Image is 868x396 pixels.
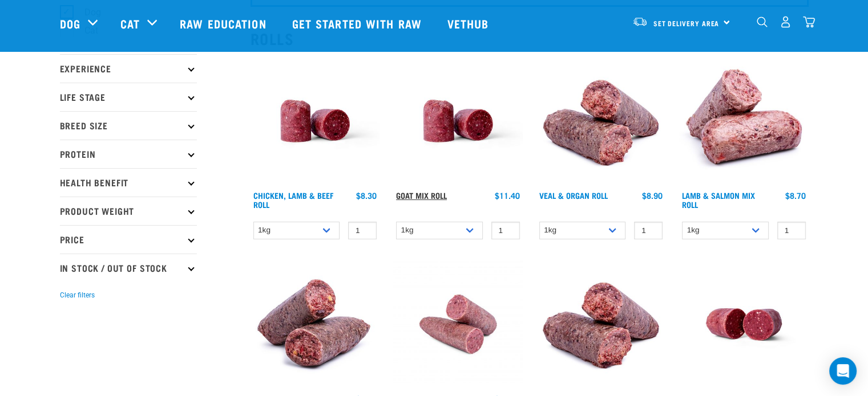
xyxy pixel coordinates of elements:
img: user.png [780,16,792,28]
img: home-icon-1@2x.png [757,17,768,27]
p: Life Stage [60,83,197,111]
img: 1261 Lamb Salmon Roll 01 [679,56,809,186]
p: Product Weight [60,197,197,225]
p: Health Benefit [60,168,197,197]
a: Vethub [436,1,503,46]
a: Raw Education [168,1,280,46]
a: Get started with Raw [281,1,436,46]
p: Experience [60,54,197,83]
p: In Stock / Out Of Stock [60,254,197,282]
img: van-moving.png [632,17,648,27]
div: $8.90 [642,191,663,200]
img: Venison Veal Salmon Tripe 1651 [393,260,523,389]
p: Breed Size [60,111,197,140]
img: Raw Essentials Venison Heart & Tripe Hypoallergenic Raw Pet Food Bulk Roll Unwrapped [679,260,809,389]
a: Dog [60,15,80,32]
input: 1 [348,222,377,239]
img: Veal Organ Mix Roll 01 [536,56,666,186]
div: $8.70 [785,191,806,200]
img: 1263 Chicken Organ Roll 02 [251,260,380,389]
img: home-icon@2x.png [803,16,815,28]
div: $8.30 [356,191,377,200]
img: Raw Essentials Chicken Lamb Beef Bulk Minced Raw Dog Food Roll Unwrapped [393,56,523,186]
img: Chicken Heart Tripe Roll 01 [536,260,666,389]
p: Protein [60,140,197,168]
div: Open Intercom Messenger [829,357,857,385]
input: 1 [634,222,663,239]
input: 1 [491,222,520,239]
a: Cat [120,15,140,32]
input: 1 [777,222,806,239]
div: $11.40 [495,191,520,200]
a: Chicken, Lamb & Beef Roll [253,193,333,206]
img: Raw Essentials Chicken Lamb Beef Bulk Minced Raw Dog Food Roll Unwrapped [251,56,380,186]
a: Lamb & Salmon Mix Roll [682,193,755,206]
a: Goat Mix Roll [396,193,447,197]
p: Price [60,225,197,254]
button: Clear filters [60,290,95,300]
a: Veal & Organ Roll [539,193,608,197]
span: Set Delivery Area [653,21,720,25]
